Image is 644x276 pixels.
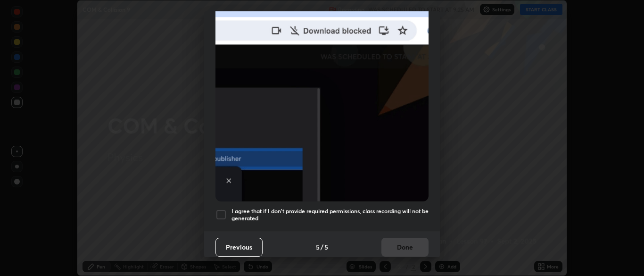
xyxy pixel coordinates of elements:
[324,242,328,252] h4: 5
[231,208,429,222] h5: I agree that if I don't provide required permissions, class recording will not be generated
[215,238,263,257] button: Previous
[321,242,323,252] h4: /
[316,242,320,252] h4: 5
